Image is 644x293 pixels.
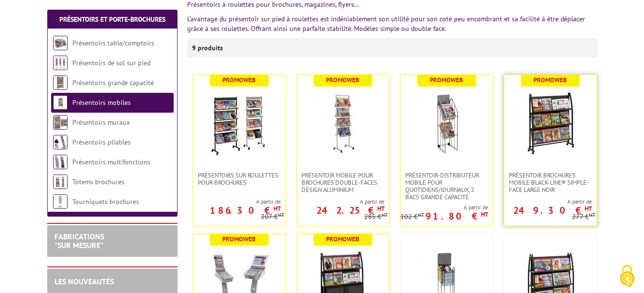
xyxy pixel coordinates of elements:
b: Promoweb [430,76,463,84]
sup: HT [589,211,595,218]
sup: HT [274,205,281,213]
button: Cookies (fenêtre modale) [610,260,644,293]
img: Présentoirs pliables [53,135,68,149]
a: Présentoir-distributeur mobile pour quotidiens/journaux, 2 bacs grande capacité [400,172,493,201]
b: Promoweb [222,235,256,243]
img: Tourniquets brochures [53,194,68,209]
img: Présentoirs multifonctions [53,155,68,169]
span: Présentoir mobile pour brochures double-faces Design aluminium [301,172,384,193]
img: Présentoirs grande capacité [53,75,68,90]
a: Présentoirs sur roulettes pour brochures [193,172,286,186]
p: 9 produits [192,38,228,58]
a: Tourniquets brochures [72,197,139,206]
sup: HT [377,205,384,213]
p: 207 € [261,213,284,220]
sup: HT [481,210,488,219]
b: Promoweb [534,76,567,84]
span: Présentoirs sur roulettes pour brochures [198,172,281,186]
a: Présentoirs mobiles [72,98,131,107]
span: A partir de [400,204,488,211]
p: 242.25 € [316,207,384,213]
img: Cookies (fenêtre modale) [615,264,639,288]
sup: HT [278,211,284,218]
span: A partir de [297,198,384,205]
p: L’avantage du présentoir sur pied à roulettes est indéniablement son utilité pour son coté peu en... [187,14,597,33]
img: Présentoirs muraux [53,115,68,130]
p: 285 € [364,213,388,220]
img: Présentoirs table/comptoirs [53,36,68,50]
sup: HT [382,211,388,218]
p: 102 € [400,213,424,220]
b: Promoweb [222,76,256,84]
img: Présentoir Brochures mobile Black-Line® simple-face large noir [517,89,584,157]
a: LES NOUVEAUTÉS [55,277,114,286]
img: Présentoir mobile pour brochures double-faces Design aluminium [309,89,377,157]
span: Présentoir Brochures mobile Black-Line® simple-face large noir [509,172,592,193]
a: Présentoirs multifonctions [72,158,151,166]
a: Présentoirs table/comptoirs [72,39,154,47]
img: Totems brochures [53,175,68,189]
p: 186.30 € [210,207,281,213]
span: A partir de [504,198,592,205]
a: Présentoir Brochures mobile Black-Line® simple-face large noir [504,172,597,193]
span: Présentoir-distributeur mobile pour quotidiens/journaux, 2 bacs grande capacité [405,172,488,201]
span: A partir de [193,198,281,205]
p: 277 € [572,213,595,220]
img: Présentoirs mobiles [53,95,68,110]
sup: HT [585,205,592,213]
img: Présentoirs de sol sur pied [53,56,68,70]
a: Présentoirs muraux [72,118,130,127]
a: Présentoirs pliables [72,138,131,146]
img: Présentoir-distributeur mobile pour quotidiens/journaux, 2 bacs grande capacité [413,89,480,157]
a: Totems brochures [72,177,124,186]
a: Présentoir mobile pour brochures double-faces Design aluminium [297,172,389,193]
sup: HT [418,211,424,218]
p: 91.80 € [425,213,488,219]
b: Promoweb [326,235,359,243]
a: Présentoirs grande capacité [72,78,154,87]
p: 249.30 € [513,207,592,213]
b: Promoweb [326,76,359,84]
img: Présentoirs sur roulettes pour brochures [206,89,273,157]
a: Présentoirs de sol sur pied [72,59,151,67]
a: FABRICATIONS"Sur Mesure" [55,232,104,250]
a: Présentoirs et Porte-brochures [59,15,165,24]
